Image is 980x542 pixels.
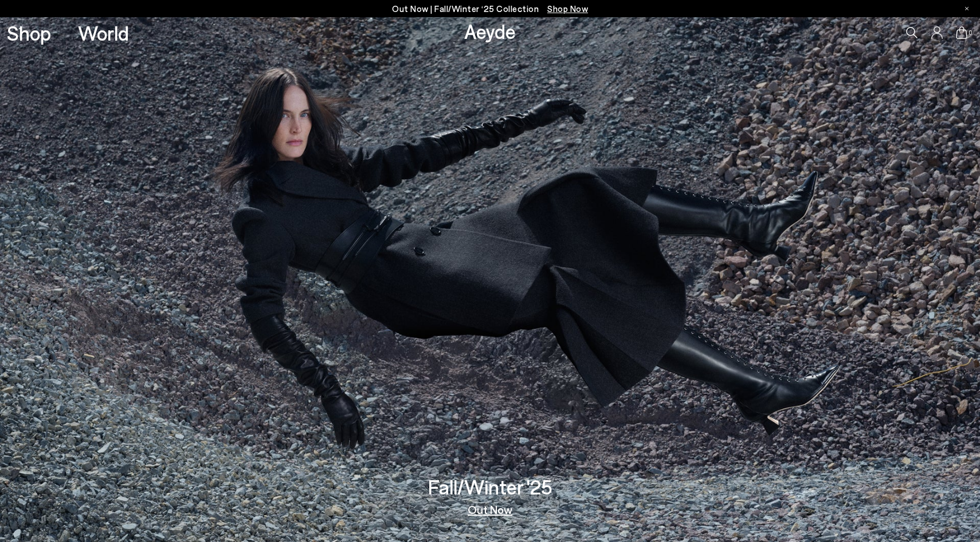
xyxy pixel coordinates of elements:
[7,23,51,43] a: Shop
[392,2,588,16] p: Out Now | Fall/Winter ‘25 Collection
[428,477,552,497] h3: Fall/Winter '25
[468,504,512,515] a: Out Now
[956,26,967,39] a: 0
[78,23,129,43] a: World
[547,3,588,14] span: Navigate to /collections/new-in
[464,19,516,43] a: Aeyde
[967,30,973,36] span: 0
